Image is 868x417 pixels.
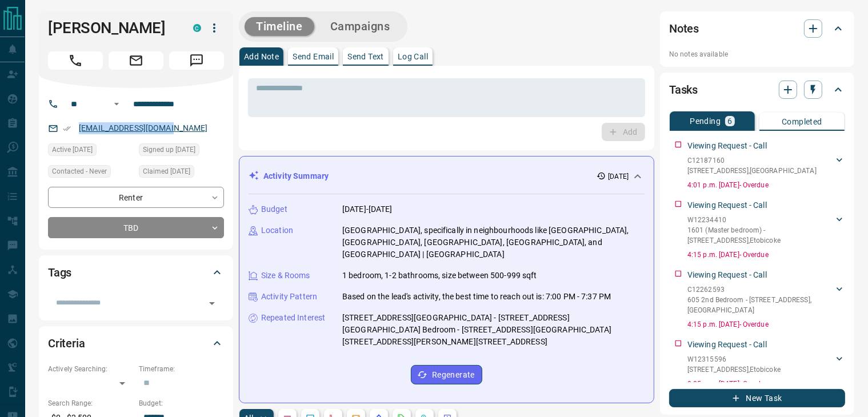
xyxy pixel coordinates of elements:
[687,379,845,389] p: 8:05 p.m. [DATE] - Overdue
[48,143,133,159] div: Wed Aug 06 2025
[48,364,133,374] p: Actively Searching:
[669,81,698,99] h2: Tasks
[342,203,393,215] p: [DATE]-[DATE]
[139,165,224,181] div: Thu Aug 07 2025
[687,155,817,166] p: C12187160
[193,24,201,32] div: condos.ca
[48,398,133,408] p: Search Range:
[687,284,834,295] p: C12262593
[687,295,834,315] p: 605 2nd Bedroom - [STREET_ADDRESS] , [GEOGRAPHIC_DATA]
[411,365,482,384] button: Regenerate
[261,291,317,303] p: Activity Pattern
[48,19,176,37] h1: [PERSON_NAME]
[263,170,329,182] p: Activity Summary
[52,144,93,155] span: Active [DATE]
[143,144,195,155] span: Signed up [DATE]
[52,166,107,177] span: Contacted - Never
[687,180,845,190] p: 4:01 p.m. [DATE] - Overdue
[48,334,85,352] h2: Criteria
[669,19,699,38] h2: Notes
[687,364,781,375] p: [STREET_ADDRESS] , Etobicoke
[261,270,310,282] p: Size & Rooms
[687,153,845,178] div: C12187160[STREET_ADDRESS],[GEOGRAPHIC_DATA]
[687,354,781,364] p: W12315596
[727,117,732,125] p: 6
[608,171,629,182] p: [DATE]
[342,270,537,282] p: 1 bedroom, 1-2 bathrooms, size between 500-999 sqft
[48,187,224,208] div: Renter
[204,295,220,311] button: Open
[687,140,767,152] p: Viewing Request - Call
[687,166,817,176] p: [STREET_ADDRESS] , [GEOGRAPHIC_DATA]
[347,53,384,61] p: Send Text
[669,49,845,59] p: No notes available
[687,352,845,377] div: W12315596[STREET_ADDRESS],Etobicoke
[690,117,721,125] p: Pending
[687,339,767,351] p: Viewing Request - Call
[48,259,224,286] div: Tags
[261,312,325,324] p: Repeated Interest
[687,319,845,330] p: 4:15 p.m. [DATE] - Overdue
[261,203,287,215] p: Budget
[342,312,645,348] p: [STREET_ADDRESS][GEOGRAPHIC_DATA] - [STREET_ADDRESS][GEOGRAPHIC_DATA] Bedroom - [STREET_ADDRESS][...
[79,123,208,133] a: [EMAIL_ADDRESS][DOMAIN_NAME]
[109,51,163,70] span: Email
[687,199,767,211] p: Viewing Request - Call
[245,17,314,36] button: Timeline
[669,76,845,103] div: Tasks
[342,291,611,303] p: Based on the lead's activity, the best time to reach out is: 7:00 PM - 7:37 PM
[63,125,71,133] svg: Email Verified
[139,398,224,408] p: Budget:
[669,389,845,407] button: New Task
[110,97,123,111] button: Open
[687,215,834,225] p: W12234410
[261,224,293,236] p: Location
[687,250,845,260] p: 4:15 p.m. [DATE] - Overdue
[687,269,767,281] p: Viewing Request - Call
[398,53,428,61] p: Log Call
[319,17,402,36] button: Campaigns
[139,364,224,374] p: Timeframe:
[293,53,334,61] p: Send Email
[687,212,845,248] div: W122344101601 (Master bedroom) - [STREET_ADDRESS],Etobicoke
[249,166,645,187] div: Activity Summary[DATE]
[687,225,834,246] p: 1601 (Master bedroom) - [STREET_ADDRESS] , Etobicoke
[669,15,845,42] div: Notes
[48,330,224,357] div: Criteria
[782,118,822,126] p: Completed
[48,217,224,238] div: TBD
[143,166,190,177] span: Claimed [DATE]
[687,282,845,318] div: C12262593605 2nd Bedroom - [STREET_ADDRESS],[GEOGRAPHIC_DATA]
[342,224,645,260] p: [GEOGRAPHIC_DATA], specifically in neighbourhoods like [GEOGRAPHIC_DATA], [GEOGRAPHIC_DATA], [GEO...
[48,51,103,70] span: Call
[139,143,224,159] div: Tue Jul 18 2017
[169,51,224,70] span: Message
[48,263,71,282] h2: Tags
[244,53,279,61] p: Add Note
